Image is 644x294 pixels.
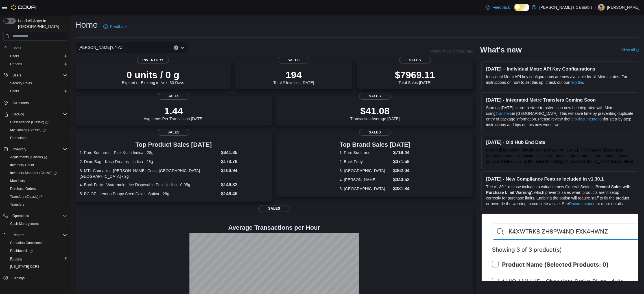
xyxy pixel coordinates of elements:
[16,18,67,29] span: Load All Apps in [GEOGRAPHIC_DATA]
[1,274,69,282] button: Settings
[80,168,219,179] dt: 3. MTL Cannabis - [PERSON_NAME]’ Coast [GEOGRAPHIC_DATA] - [GEOGRAPHIC_DATA] - 2g
[6,239,69,247] button: Canadian Compliance
[480,45,522,54] h2: What's new
[10,221,39,226] span: Cash Management
[8,193,67,200] span: Transfers (Classic)
[8,88,67,95] span: Users
[621,48,639,52] a: View allExternal link
[8,135,30,141] a: Promotions
[1,231,69,239] button: Reports
[221,158,267,165] dd: $173.78
[8,162,36,168] a: Inventory Count
[495,111,512,116] a: Transfers
[8,247,67,254] span: Dashboards
[10,212,31,219] button: Operations
[180,45,185,50] button: Open list of options
[486,139,634,145] h3: [DATE] - Old Hub End Date
[6,201,69,209] button: Transfers
[486,184,634,207] p: The v1.30.1 release includes a valuable new General Setting, ' ', which prevents sales when produ...
[8,154,49,161] a: Adjustments (Classic)
[399,57,431,63] span: Sales
[8,53,67,60] span: Users
[340,159,391,164] dt: 2. Back Forty
[6,193,69,201] a: Transfers (Classic)
[6,169,69,177] a: Inventory Manager (Classic)
[6,52,69,60] button: Users
[10,179,25,183] span: Manifests
[393,176,411,183] dd: $343.52
[10,146,29,153] button: Inventory
[8,80,67,87] span: Security Roles
[6,118,69,126] a: Classification (Classic)
[6,185,69,193] button: Purchase Orders
[10,232,67,238] span: Reports
[8,170,59,176] a: Inventory Manager (Classic)
[10,163,34,167] span: Inventory Count
[612,159,633,164] a: Learn More
[8,193,45,200] a: Transfers (Classic)
[10,187,36,191] span: Purchase Orders
[80,141,267,148] h3: Top Product Sales [DATE]
[8,135,67,141] span: Promotions
[340,186,391,192] dt: 5. [GEOGRAPHIC_DATA]
[12,276,25,280] span: Settings
[10,202,24,207] span: Transfers
[10,249,33,253] span: Dashboards
[144,105,204,121] div: Avg Items Per Transaction [DATE]
[1,145,69,153] button: Inventory
[10,54,19,58] span: Users
[8,177,67,184] span: Manifests
[350,105,400,117] p: $41.08
[10,111,26,118] button: Catalog
[80,224,469,231] h4: Average Transactions per Hour
[8,88,21,95] a: Users
[6,134,69,142] button: Promotions
[10,128,46,132] span: My Catalog (Classic)
[8,127,48,133] a: My Catalog (Classic)
[12,73,21,78] span: Users
[8,185,38,192] a: Purchase Orders
[595,4,596,11] p: |
[278,57,309,63] span: Sales
[8,263,42,270] a: [US_STATE] CCRS
[158,93,189,100] span: Sales
[8,80,34,87] a: Security Roles
[11,5,36,10] img: Cova
[6,247,69,255] a: Dashboards
[101,21,130,32] a: Feedback
[486,105,634,128] p: Starting [DATE], store-to-store transfers can now be integrated with Metrc using in [GEOGRAPHIC_D...
[486,148,628,164] span: Cova will be turning off Old Hub next year on [DATE]. This change allows us to quickly release ne...
[80,150,219,155] dt: 1. Pure Sunfarms - Pink Kush Indica - 28g
[8,127,67,133] span: My Catalog (Classic)
[80,182,219,188] dt: 4. Back Forty - Watermelon Ice Disposable Pen - Indica - 0.95g
[6,153,69,161] a: Adjustments (Classic)
[221,167,267,174] dd: $160.94
[273,69,314,85] div: Total # Invoices [DATE]
[8,177,27,184] a: Manifests
[10,72,23,79] button: Users
[10,120,49,124] span: Classification (Classic)
[8,185,67,192] span: Purchase Orders
[1,98,69,107] button: Customers
[8,61,24,67] a: Reports
[393,167,411,174] dd: $362.04
[10,264,40,269] span: [US_STATE] CCRS
[12,214,29,218] span: Operations
[569,201,595,206] a: Documentation
[10,241,43,245] span: Canadian Compliance
[486,66,634,72] h3: [DATE] – Individual Metrc API Key Configurations
[340,177,391,183] dt: 4. [PERSON_NAME]
[8,170,67,176] span: Inventory Manager (Classic)
[12,147,26,152] span: Inventory
[1,212,69,220] button: Operations
[10,256,22,261] span: Reports
[158,129,189,136] span: Sales
[6,263,69,271] button: [US_STATE] CCRS
[393,185,411,192] dd: $331.84
[10,146,67,153] span: Inventory
[80,191,219,197] dt: 5. BC OZ - Lemon Poppy Seed Cake - Sativa - 28g
[10,81,32,85] span: Security Roles
[8,240,46,246] a: Canadian Compliance
[12,233,24,237] span: Reports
